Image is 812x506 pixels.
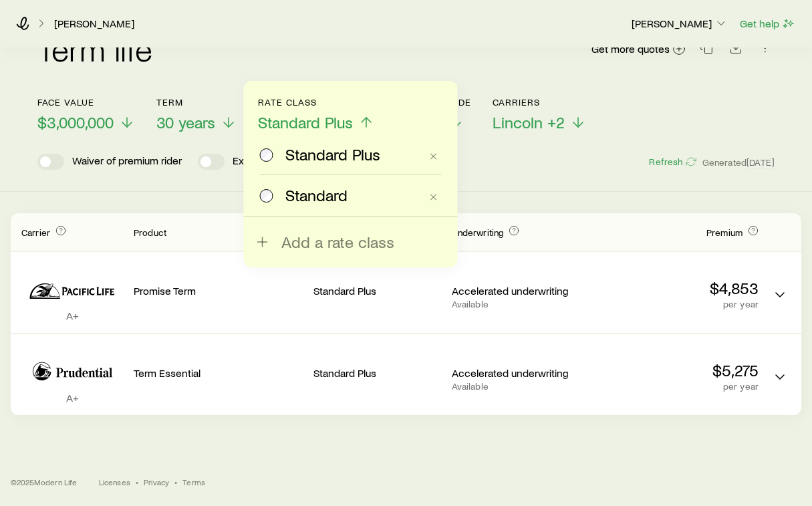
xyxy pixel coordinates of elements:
[452,381,579,392] p: Available
[144,477,169,487] a: Privacy
[21,391,123,404] p: A+
[632,17,728,30] p: [PERSON_NAME]
[452,227,504,238] span: Underwriting
[589,381,759,392] p: per year
[313,284,440,297] p: Standard Plus
[134,227,166,238] span: Product
[53,17,135,30] a: [PERSON_NAME]
[258,97,374,132] button: Rate ClassStandard Plus
[706,227,742,238] span: Premium
[37,97,135,132] button: Face value$3,000,000
[11,477,78,487] p: © 2025 Modern Life
[726,44,745,57] a: Download CSV
[258,97,374,108] p: Rate Class
[452,299,579,309] p: Available
[182,477,205,487] a: Terms
[589,279,759,297] p: $4,853
[702,156,775,168] span: Generated
[99,477,130,487] a: Licenses
[589,361,759,380] p: $5,275
[156,97,237,132] button: Term30 years
[739,16,796,31] button: Get help
[37,113,114,132] span: $3,000,000
[591,43,670,54] span: Get more quotes
[452,366,579,380] p: Accelerated underwriting
[11,213,801,415] div: Term quotes
[174,477,177,487] span: •
[493,113,565,132] span: Lincoln +2
[452,284,579,297] p: Accelerated underwriting
[313,366,440,380] p: Standard Plus
[136,477,138,487] span: •
[631,16,728,32] button: [PERSON_NAME]
[21,309,123,322] p: A+
[134,284,303,297] p: Promise Term
[134,366,303,380] p: Term Essential
[589,299,759,309] p: per year
[648,156,696,168] button: Refresh
[258,113,353,132] span: Standard Plus
[233,154,339,170] p: Extended convertibility
[156,97,237,108] p: Term
[156,113,215,132] span: 30 years
[21,227,50,238] span: Carrier
[72,154,182,170] p: Waiver of premium rider
[591,41,686,57] a: Get more quotes
[37,33,152,65] h2: Term life
[493,97,586,132] button: CarriersLincoln +2
[37,97,135,108] p: Face value
[747,156,775,168] span: [DATE]
[493,97,586,108] p: Carriers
